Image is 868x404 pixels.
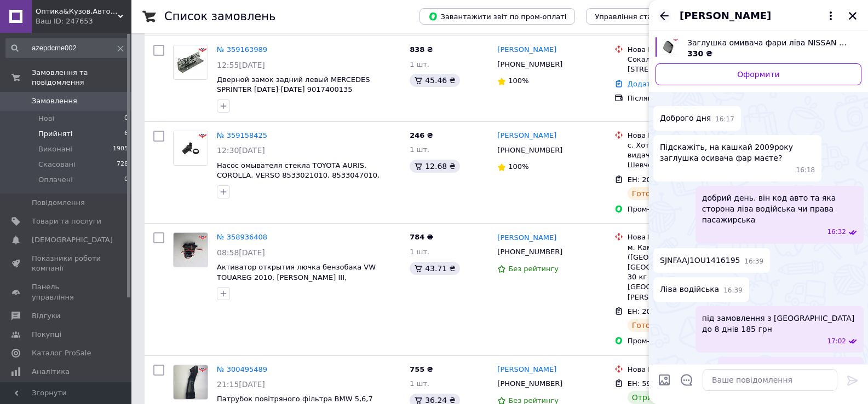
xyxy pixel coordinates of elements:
span: [PERSON_NAME] [680,9,771,23]
span: [PHONE_NUMBER] [497,146,562,154]
img: Фото товару [174,233,208,267]
span: добрий день. він код авто та яка сторона ліва водійська чи права пасажирська [702,192,857,225]
span: Управління статусами [595,13,679,21]
span: під замовлення з [GEOGRAPHIC_DATA] до 8 днів 185 грн [702,313,857,335]
span: 6 [124,129,128,139]
a: № 359163989 [217,45,267,54]
div: Нова Пошта [628,131,746,140]
span: Підскажіть, на кашкай 2009року заглушка осивача фар маєте? [660,142,815,163]
div: Готово до видачі [628,187,705,200]
a: [PERSON_NAME] [497,233,556,243]
span: Скасовані [38,160,76,169]
a: Фото товару [173,365,208,400]
div: Сокаль, №1 (до 30 кг) : пл. [STREET_ADDRESS] [628,55,746,74]
span: [PHONE_NUMBER] [497,379,562,388]
span: Нові [38,114,54,124]
span: Панель управління [32,282,101,302]
a: Насос омывателя стекла TOYOTA AURIS, COROLLA, VERSO 8533021010, 8533047010, 8533060150 [217,161,380,190]
span: Прийняті [38,129,72,139]
input: Пошук [5,38,129,58]
div: 12.68 ₴ [410,160,459,173]
span: Замовлення [32,96,77,106]
span: 12:55[DATE] [217,61,265,69]
a: Активатор открытия лючка бензобака VW TOUAREG 2010, [PERSON_NAME] III, [PERSON_NAME] 2012 7P0810773 [217,263,376,291]
span: Замовлення та повідомлення [32,68,131,87]
div: Готово до видачі [628,319,705,332]
span: 330 ₴ [687,49,712,58]
img: Фото товару [174,365,208,399]
span: 0 [124,175,128,185]
span: 100% [508,162,528,171]
span: Без рейтингу [508,265,559,273]
span: 0 [124,114,128,124]
span: Заглушка омивача фари ліва NISSAN QASHQAI [DATE]-[DATE] 286594EM8E [687,37,853,48]
a: [PERSON_NAME] [497,365,556,375]
span: 246 ₴ [410,131,433,139]
span: 16:18 25.08.2025 [796,166,815,175]
span: 755 ₴ [410,365,433,373]
span: Виконані [38,144,72,154]
span: Ліва водійська [660,284,719,295]
span: 08:58[DATE] [217,248,265,257]
span: Каталог ProSale [32,348,91,358]
button: Закрити [846,9,859,22]
span: 17:02 25.08.2025 [827,337,846,346]
span: Оптика&Кузов,Автозона [36,7,118,16]
a: Фото товару [173,45,208,80]
span: Повідомлення [32,198,85,208]
span: всі питання 0956345375 [725,364,823,375]
span: Покупці [32,330,61,339]
div: Пром-оплата [628,336,746,346]
span: Відгуки [32,311,60,321]
button: [PERSON_NAME] [680,9,837,23]
div: Пром-оплата [628,204,746,214]
span: Оплачені [38,175,73,185]
span: Завантажити звіт по пром-оплаті [428,11,566,21]
img: 6022600146_w640_h640_zaglushka-omyvatelya-fary.jpg [659,37,679,57]
div: Отримано [628,391,677,404]
span: 100% [508,77,528,85]
a: [PERSON_NAME] [497,45,556,55]
span: 1 шт. [410,145,429,154]
a: Переглянути товар [656,37,861,59]
img: Фото товару [174,131,208,165]
a: Фото товару [173,232,208,267]
span: 784 ₴ [410,233,433,241]
button: Відкрити шаблони відповідей [680,373,694,387]
span: 1 шт. [410,248,429,256]
span: Дверной замок задний левый MERCEDES SPRINTER [DATE]-[DATE] 9017400135 A9017400135 [217,75,370,104]
span: 16:39 25.08.2025 [723,286,743,295]
a: № 359158425 [217,131,267,139]
a: № 300495489 [217,365,267,373]
a: Фото товару [173,131,208,166]
span: Доброго дня [660,113,711,124]
span: ЕН: 20451235692319 [628,175,705,184]
div: Ваш ID: 247653 [36,16,131,26]
a: № 358936408 [217,233,267,241]
span: ЕН: 20451234487482 [628,307,705,315]
div: с. Хотімля, Пункт приймання-видачі (до 30 кг): вул. Шевченка, 12В [628,140,746,171]
a: Додати ЕН [628,80,668,88]
div: 43.71 ₴ [410,262,459,275]
span: 1 шт. [410,379,429,388]
button: Управління статусами [586,8,687,25]
span: Аналітика [32,367,70,377]
span: 16:17 25.08.2025 [715,115,734,124]
div: Нова Пошта [628,45,746,55]
span: 12:30[DATE] [217,146,265,155]
span: [PHONE_NUMBER] [497,60,562,68]
span: [PHONE_NUMBER] [497,248,562,256]
span: Показники роботи компанії [32,254,101,273]
div: 45.46 ₴ [410,74,459,87]
span: 1905 [113,144,128,154]
span: 838 ₴ [410,45,433,54]
span: 21:15[DATE] [217,380,265,389]
h1: Список замовлень [164,10,275,23]
span: 728 [117,160,128,169]
span: 16:39 25.08.2025 [744,257,763,266]
div: м. Кам'янське ([GEOGRAPHIC_DATA], [GEOGRAPHIC_DATA].), №5 (до 30 кг на одне місце): вул. [GEOGRAP... [628,243,746,302]
button: Завантажити звіт по пром-оплаті [419,8,575,25]
img: Фото товару [174,45,208,79]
